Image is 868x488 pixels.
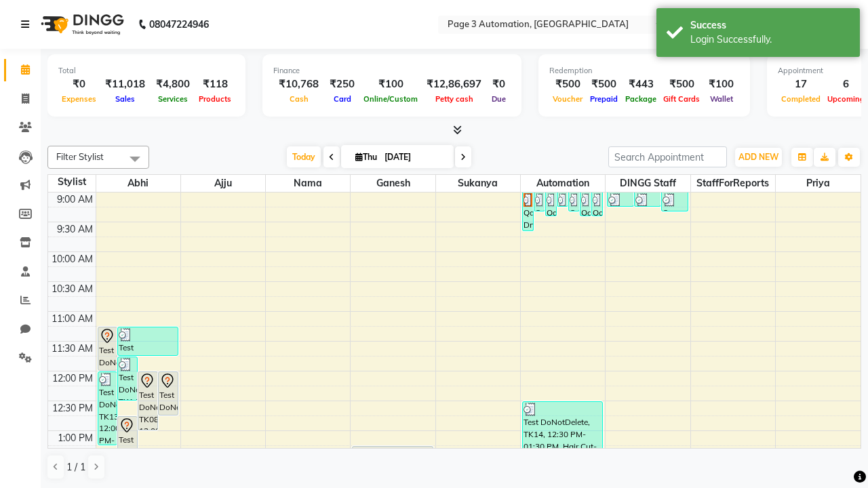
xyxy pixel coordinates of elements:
div: Qa Dnd2, TK23, 08:25 AM-09:20 AM, Special Hair Wash- Men [534,192,545,211]
div: ₹11,018 [100,77,151,92]
input: 2025-09-04 [380,147,448,167]
span: Due [488,94,509,104]
div: ₹0 [58,77,100,92]
span: Sales [112,94,138,104]
div: Qa Dnd2, TK20, 08:45 AM-09:15 AM, Hair Cut By Expert-Men [608,192,633,206]
span: Abhi [96,175,180,192]
div: Total [58,65,235,77]
div: 12:30 PM [50,401,96,415]
span: Products [195,94,235,104]
div: ₹118 [195,77,235,92]
span: Card [330,94,355,104]
span: Cash [286,94,312,104]
div: Test DoNotDelete, TK14, 11:45 AM-12:30 PM, Hair Cut-Men [118,357,137,400]
div: ₹500 [586,77,622,92]
div: ₹500 [660,77,703,92]
span: Today [287,146,321,167]
div: Test DoNotDelete, TK09, 11:15 AM-12:00 PM, Hair Cut-Men [98,327,117,370]
div: Finance [273,65,511,77]
span: Services [155,94,191,104]
div: ₹4,800 [151,77,195,92]
span: Package [622,94,660,104]
span: Voucher [549,94,586,104]
div: 17 [778,77,824,92]
div: ₹443 [622,77,660,92]
div: Test DoNotDelete, TK13, 12:00 PM-01:15 PM, Hair Cut-Men,Hair Cut By Expert-Men [98,372,117,445]
div: Qa Dnd2, TK19, 08:45 AM-09:15 AM, Hair cut Below 12 years (Boy) [557,192,568,206]
div: 12:00 PM [50,371,96,386]
span: StaffForReports [691,175,775,192]
div: Login Successfully. [690,33,850,47]
span: 1 / 1 [66,460,85,474]
div: Qa Dnd2, TK24, 08:50 AM-09:20 AM, Hair Cut By Expert-Men [569,192,579,211]
span: Completed [778,94,824,104]
div: ₹250 [324,77,360,92]
span: Upcoming [824,94,868,104]
span: Ajju [181,175,265,192]
div: Qa Dnd2, TK21, 08:45 AM-09:15 AM, Hair Cut By Expert-Men [635,192,660,206]
div: 9:00 AM [54,192,96,207]
button: ADD NEW [735,148,782,167]
span: Prepaid [587,94,621,104]
div: Test DoNotDelete, TK14, 12:30 PM-01:30 PM, Hair Cut-Women [523,402,602,460]
div: 10:30 AM [49,282,96,296]
span: Thu [352,152,380,162]
div: Test DoNotDelete, TK12, 11:15 AM-11:45 AM, Hair Cut By Expert-Men [118,327,177,355]
div: Test DoNotDelete, TK06, 12:00 PM-12:45 PM, Hair Cut-Men [159,372,178,415]
div: ₹0 [487,77,511,92]
div: Qa Dnd2, TK27, 08:40 AM-09:25 AM, Hair Cut-Men [546,192,556,216]
div: 9:30 AM [54,222,96,237]
div: Qa Dnd2, TK25, 08:55 AM-09:25 AM, Hair Cut By Expert-Men [580,192,591,216]
span: Filter Stylist [56,151,104,162]
div: ₹12,86,697 [421,77,487,92]
span: Expenses [58,94,100,104]
div: ₹100 [703,77,739,92]
span: DINGG Staff [606,175,690,192]
div: Qa Dnd2, TK26, 08:55 AM-09:25 AM, Hair Cut By Expert-Men [592,192,602,216]
span: Priya [776,175,861,192]
img: logo [35,5,127,43]
span: Gift Cards [660,94,703,104]
span: Nama [266,175,350,192]
div: Stylist [48,175,96,189]
span: Sukanya [436,175,520,192]
div: ₹500 [549,77,586,92]
div: 10:00 AM [49,252,96,266]
div: 1:00 PM [55,431,96,445]
div: 11:30 AM [49,342,96,356]
span: ADD NEW [738,152,778,162]
div: ₹10,768 [273,77,324,92]
span: Automation [521,175,605,192]
div: Test DoNotDelete, TK07, 12:45 PM-01:45 PM, Hair Cut-Women [118,417,137,474]
div: 11:00 AM [49,312,96,326]
span: Wallet [707,94,736,104]
div: Test DoNotDelete, TK08, 12:00 PM-01:00 PM, Hair Cut-Women [138,372,157,430]
div: Qa Dnd2, TK18, 08:25 AM-09:40 AM, Hair Cut By Expert-Men,Hair Cut-Men [523,192,533,230]
div: 6 [824,77,868,92]
div: Redemption [549,65,739,77]
b: 08047224946 [149,5,209,43]
div: Success [690,18,850,33]
span: Ganesh [351,175,435,192]
span: Petty cash [432,94,477,104]
input: Search Appointment [608,146,727,167]
div: ₹100 [360,77,421,92]
div: Qa Dnd2, TK22, 08:50 AM-09:20 AM, Hair cut Below 12 years (Boy) [662,192,688,211]
span: Online/Custom [360,94,421,104]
